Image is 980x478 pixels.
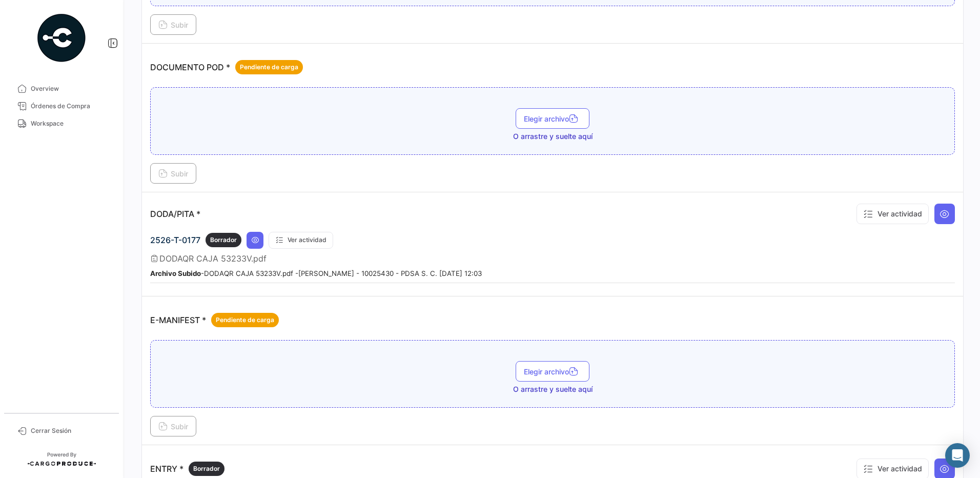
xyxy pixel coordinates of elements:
button: Elegir archivo [516,361,589,382]
button: Ver actividad [856,204,929,224]
span: Overview [31,84,111,93]
img: powered-by.png [36,12,87,64]
span: Pendiente de carga [240,63,298,72]
p: ENTRY * [150,462,224,476]
a: Workspace [8,115,115,132]
span: DODAQR CAJA 53233V.pdf [159,253,267,264]
div: Abrir Intercom Messenger [945,443,970,468]
p: E-MANIFEST * [150,313,279,327]
a: Overview [8,80,115,97]
span: Subir [158,21,188,29]
span: Pendiente de carga [216,315,274,325]
span: Elegir archivo [524,367,581,376]
span: Órdenes de Compra [31,102,111,111]
span: O arrastre y suelte aquí [513,131,593,142]
b: Archivo Subido [150,269,201,277]
span: Elegir archivo [524,114,581,123]
span: Workspace [31,119,111,128]
span: Borrador [210,235,237,245]
button: Subir [150,14,196,35]
span: Borrador [193,464,220,473]
span: 2526-T-0177 [150,235,200,245]
span: Subir [158,169,188,178]
button: Ver actividad [269,232,333,249]
button: Subir [150,416,196,436]
span: O arrastre y suelte aquí [513,384,593,394]
a: Órdenes de Compra [8,97,115,115]
span: Cerrar Sesión [31,426,111,435]
small: - DODAQR CAJA 53233V.pdf - [PERSON_NAME] - 10025430 - PDSA S. C. [DATE] 12:03 [150,269,482,277]
span: Subir [158,422,188,431]
button: Subir [150,163,196,184]
p: DOCUMENTO POD * [150,60,303,74]
button: Elegir archivo [516,108,589,129]
p: DODA/PITA * [150,209,200,219]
